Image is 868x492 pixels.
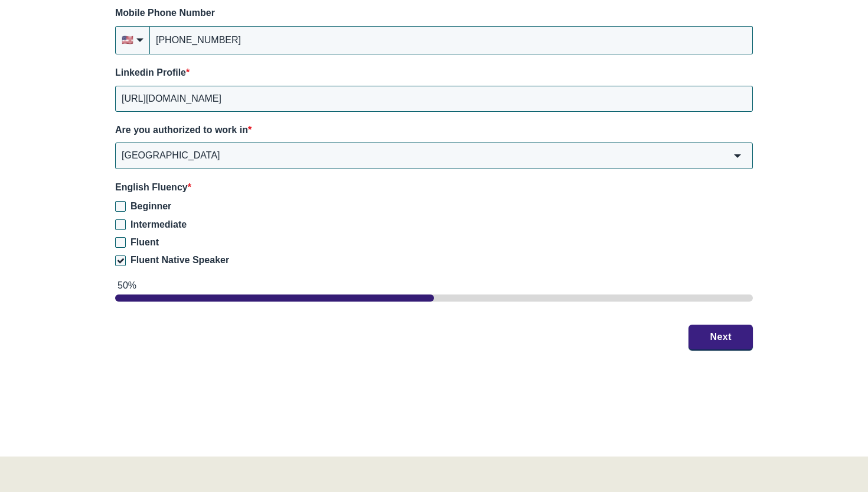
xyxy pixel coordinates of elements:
[130,237,159,247] span: Fluent
[115,201,126,212] input: Beginner
[115,255,126,266] input: Fluent Native Speaker
[130,201,171,211] span: Beginner
[122,34,133,47] span: flag
[115,219,126,230] input: Intermediate
[115,294,753,302] div: page 1 of 2
[118,279,753,292] div: 50%
[115,8,215,18] span: Mobile Phone Number
[130,255,229,265] span: Fluent Native Speaker
[688,325,753,349] button: Next
[115,237,126,248] input: Fluent
[115,125,248,135] span: Are you authorized to work in
[130,219,187,229] span: Intermediate
[115,67,186,77] span: Linkedin Profile
[115,182,188,192] span: English Fluency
